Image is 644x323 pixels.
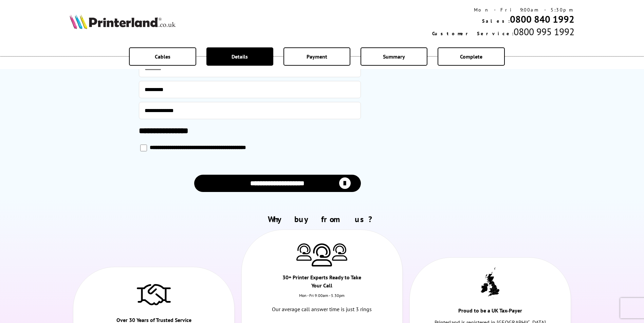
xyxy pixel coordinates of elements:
span: Cables [155,53,170,60]
span: Sales: [482,18,510,24]
span: Customer Service: [432,30,514,37]
span: Summary [383,53,405,60]
p: Our average call answer time is just 3 rings [266,305,379,314]
img: Printer Experts [332,243,347,261]
span: Payment [307,53,327,60]
img: UK tax payer [481,267,499,298]
div: 30+ Printer Experts Ready to Take Your Call [282,273,362,293]
h2: Why buy from us? [70,214,574,224]
div: Proud to be a UK Tax-Payer [450,306,530,318]
span: Details [232,53,248,60]
img: Printerland Logo [70,14,176,29]
span: 0800 995 1992 [514,25,574,38]
span: Complete [460,53,482,60]
img: Printer Experts [296,243,312,261]
a: 0800 840 1992 [510,13,574,25]
div: Mon - Fri 9:00am - 5.30pm [242,293,403,305]
img: Printer Experts [312,243,332,267]
img: Trusted Service [137,281,171,308]
div: Mon - Fri 9:00am - 5:30pm [432,7,574,13]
